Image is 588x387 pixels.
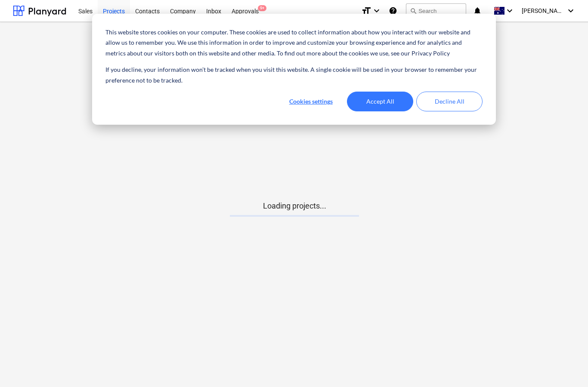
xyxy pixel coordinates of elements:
p: This website stores cookies on your computer. These cookies are used to collect information about... [105,27,483,59]
i: format_size [361,6,371,16]
p: Loading projects... [230,201,359,211]
iframe: Chat Widget [545,346,588,387]
span: [PERSON_NAME] [522,7,565,14]
p: If you decline, your information won’t be tracked when you visit this website. A single cookie wi... [105,64,483,86]
div: Cookie banner [92,14,496,125]
span: 9+ [258,5,266,11]
button: Accept All [347,92,413,111]
span: search [410,7,417,14]
button: Cookies settings [278,92,344,111]
i: notifications [473,6,482,16]
i: keyboard_arrow_down [566,6,576,16]
button: Search [406,3,466,18]
button: Decline All [416,92,483,111]
i: Knowledge base [389,6,397,16]
i: keyboard_arrow_down [504,6,515,16]
i: keyboard_arrow_down [371,6,382,16]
